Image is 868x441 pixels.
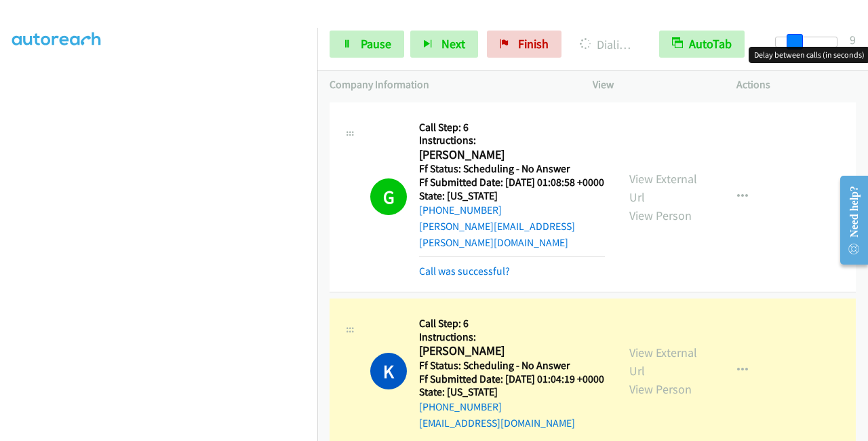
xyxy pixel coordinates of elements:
[370,178,407,215] h1: G
[419,189,605,203] h5: State: [US_STATE]
[419,400,502,413] a: [PHONE_NUMBER]
[441,36,465,52] span: Next
[419,134,605,147] h5: Instructions:
[419,176,605,189] h5: Ff Submitted Date: [DATE] 01:08:58 +0000
[419,343,600,359] h2: [PERSON_NAME]
[419,372,604,386] h5: Ff Submitted Date: [DATE] 01:04:19 +0000
[419,359,604,372] h5: Ff Status: Scheduling - No Answer
[629,208,692,223] a: View Person
[629,171,697,205] a: View External Url
[419,162,605,176] h5: Ff Status: Scheduling - No Answer
[419,417,575,429] a: [EMAIL_ADDRESS][DOMAIN_NAME]
[419,265,510,277] a: Call was successful?
[419,317,604,330] h5: Call Step: 6
[361,36,391,52] span: Pause
[829,166,868,274] iframe: Resource Center
[629,345,697,379] a: View External Url
[593,77,712,93] p: View
[487,31,561,58] a: Finish
[419,121,605,134] h5: Call Step: 6
[419,385,604,399] h5: State: [US_STATE]
[850,31,856,49] div: 9
[629,381,692,397] a: View Person
[410,31,478,58] button: Next
[580,35,635,54] p: Dialing [PERSON_NAME]
[736,77,856,93] p: Actions
[419,147,600,163] h2: [PERSON_NAME]
[419,330,604,344] h5: Instructions:
[370,353,407,389] h1: K
[518,36,549,52] span: Finish
[659,31,745,58] button: AutoTab
[330,31,404,58] a: Pause
[330,77,568,93] p: Company Information
[419,204,502,216] a: [PHONE_NUMBER]
[419,220,575,249] a: [PERSON_NAME][EMAIL_ADDRESS][PERSON_NAME][DOMAIN_NAME]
